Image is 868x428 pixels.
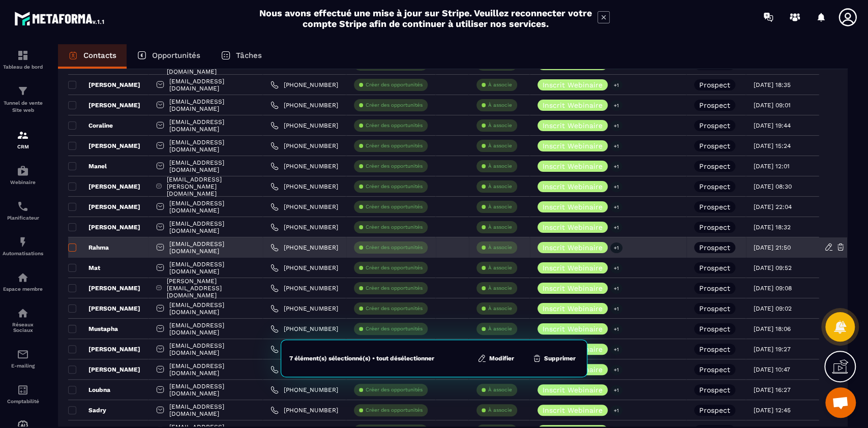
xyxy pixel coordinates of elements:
a: automationsautomationsAutomatisations [3,228,43,264]
p: Inscrit Webinaire [543,305,603,312]
p: Sadry [68,406,106,414]
p: +1 [610,405,622,416]
p: À associe [488,163,512,170]
img: accountant [17,384,29,396]
img: formation [17,49,29,62]
p: +1 [610,181,622,192]
img: email [17,348,29,360]
a: [PHONE_NUMBER] [271,264,338,272]
p: +1 [610,364,622,375]
a: formationformationTableau de bord [3,42,43,77]
a: [PHONE_NUMBER] [271,142,338,150]
p: [PERSON_NAME] [68,101,140,109]
p: [PERSON_NAME] [68,182,140,191]
p: Créer des opportunités [366,81,423,88]
p: [DATE] 16:27 [754,386,791,393]
a: [PHONE_NUMBER] [271,325,338,333]
div: Ouvrir le chat [825,387,856,418]
p: [DATE] 09:02 [754,305,792,312]
p: Inscrit Webinaire [543,386,603,393]
p: Prospect [699,224,730,231]
p: Réseaux Sociaux [3,322,43,333]
p: Inscrit Webinaire [543,244,603,251]
a: [PHONE_NUMBER] [271,284,338,292]
p: [PERSON_NAME] [68,223,140,231]
a: [PHONE_NUMBER] [271,81,338,89]
p: [PERSON_NAME] [68,142,140,150]
p: Créer des opportunités [366,142,423,149]
p: [DATE] 09:08 [754,285,792,292]
p: Prospect [699,285,730,292]
p: À associe [488,264,512,271]
p: À associe [488,203,512,210]
p: Inscrit Webinaire [543,81,603,88]
img: formation [17,129,29,141]
p: +1 [610,120,622,131]
p: [DATE] 21:50 [754,244,791,251]
p: Tableau de bord [3,64,43,70]
p: Inscrit Webinaire [543,142,603,149]
p: Mat [68,264,100,272]
p: Contacts [83,51,116,60]
a: formationformationCRM [3,121,43,157]
a: [PHONE_NUMBER] [271,223,338,231]
p: +1 [610,222,622,233]
p: Inscrit Webinaire [543,264,603,271]
a: [PHONE_NUMBER] [271,182,338,191]
p: Prospect [699,203,730,210]
button: Supprimer [529,353,579,363]
p: +1 [610,303,622,314]
a: [PHONE_NUMBER] [271,304,338,313]
p: Prospect [699,407,730,414]
p: +1 [610,385,622,395]
p: À associe [488,285,512,292]
img: scheduler [17,200,29,212]
p: Inscrit Webinaire [543,203,603,210]
p: +1 [610,324,622,334]
p: À associe [488,122,512,129]
p: Créer des opportunités [366,183,423,190]
p: Inscrit Webinaire [543,407,603,414]
p: Créer des opportunités [366,102,423,109]
p: Comptabilité [3,399,43,404]
p: [DATE] 09:52 [754,264,792,271]
p: À associe [488,142,512,149]
p: À associe [488,102,512,109]
p: Créer des opportunités [366,244,423,251]
p: +1 [610,242,622,253]
p: À associe [488,81,512,88]
p: Prospect [699,366,730,373]
p: +1 [610,283,622,294]
a: [PHONE_NUMBER] [271,162,338,170]
p: Automatisations [3,251,43,256]
a: emailemailE-mailing [3,341,43,376]
a: formationformationTunnel de vente Site web [3,77,43,121]
a: Tâches [211,44,272,69]
p: E-mailing [3,363,43,369]
a: [PHONE_NUMBER] [271,101,338,109]
p: [DATE] 12:45 [754,407,791,414]
p: Créer des opportunités [366,163,423,170]
img: logo [14,9,106,27]
p: À associe [488,305,512,312]
p: +1 [610,202,622,212]
p: Webinaire [3,179,43,185]
p: [PERSON_NAME] [68,284,140,292]
a: [PHONE_NUMBER] [271,365,338,374]
p: [DATE] 08:30 [754,183,792,190]
a: social-networksocial-networkRéseaux Sociaux [3,299,43,341]
p: Prospect [699,142,730,149]
a: [PHONE_NUMBER] [271,386,338,394]
p: À associe [488,407,512,414]
p: Inscrit Webinaire [543,183,603,190]
p: [DATE] 18:06 [754,325,791,332]
a: [PHONE_NUMBER] [271,121,338,130]
p: [PERSON_NAME] [68,203,140,211]
p: Prospect [699,183,730,190]
p: Tâches [236,51,262,60]
button: Modifier [474,353,517,363]
img: formation [17,85,29,97]
p: +1 [610,263,622,273]
p: Inscrit Webinaire [543,325,603,332]
p: [DATE] 22:04 [754,203,792,210]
